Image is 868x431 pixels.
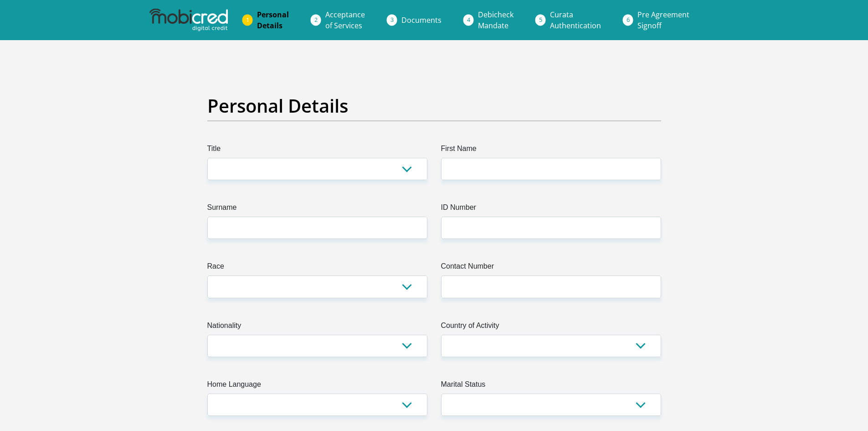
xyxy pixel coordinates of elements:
label: Nationality [207,320,427,335]
a: CurataAuthentication [543,5,608,35]
label: First Name [441,143,661,158]
span: Personal Details [257,10,289,31]
label: Title [207,143,427,158]
label: ID Number [441,202,661,217]
label: Country of Activity [441,320,661,335]
label: Marital Status [441,379,661,394]
label: Surname [207,202,427,217]
a: Acceptanceof Services [318,5,372,35]
h2: Personal Details [207,95,661,117]
span: Curata Authentication [550,10,601,31]
span: Documents [401,15,442,25]
a: PersonalDetails [250,5,296,35]
label: Contact Number [441,261,661,275]
a: DebicheckMandate [471,5,521,35]
input: Surname [207,217,427,239]
span: Acceptance of Services [325,10,365,31]
input: ID Number [441,217,661,239]
a: Pre AgreementSignoff [630,5,697,35]
label: Race [207,261,427,275]
input: First Name [441,158,661,180]
a: Documents [394,11,449,29]
img: mobicred logo [149,9,228,31]
input: Contact Number [441,275,661,298]
label: Home Language [207,379,427,394]
span: Pre Agreement Signoff [637,10,689,31]
span: Debicheck Mandate [478,10,514,31]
